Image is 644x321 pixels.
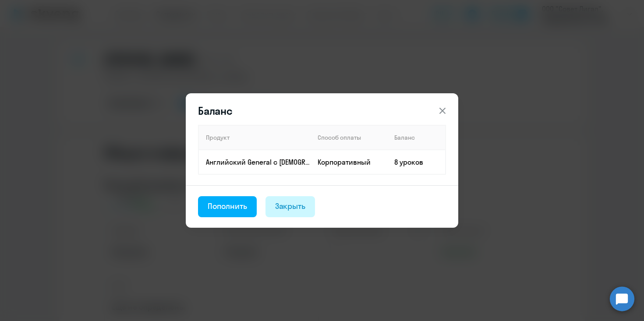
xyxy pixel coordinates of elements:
[265,196,315,217] button: Закрыть
[208,201,247,212] div: Пополнить
[206,157,310,167] p: Английский General с [DEMOGRAPHIC_DATA] преподавателем
[387,150,446,174] td: 8 уроков
[186,104,458,118] header: Баланс
[275,201,306,212] div: Закрыть
[387,125,446,150] th: Баланс
[311,150,387,174] td: Корпоративный
[311,125,387,150] th: Способ оплаты
[198,196,257,217] button: Пополнить
[198,125,311,150] th: Продукт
